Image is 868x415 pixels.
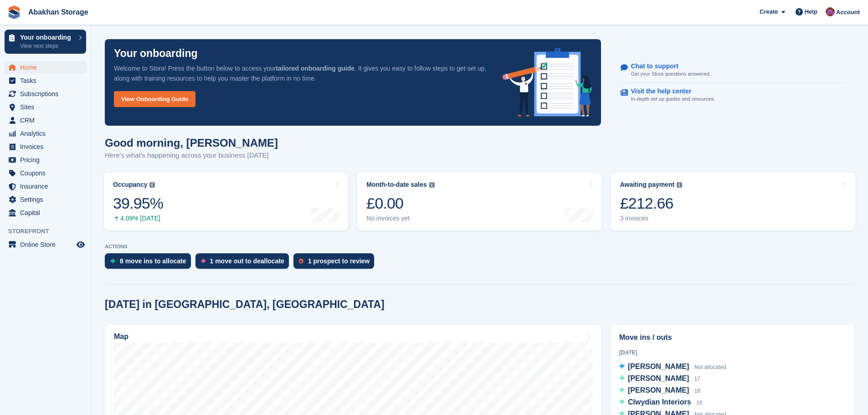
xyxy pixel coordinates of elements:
span: Capital [20,206,75,219]
a: menu [5,180,86,193]
span: Clwydian Interiors [628,398,691,406]
img: onboarding-info-6c161a55d2c0e0a8cae90662b2fe09162a5109e8cc188191df67fb4f79e88e88.svg [503,48,592,117]
a: Your onboarding View next steps [5,30,86,54]
div: Month-to-date sales [366,181,426,189]
span: Invoices [20,140,75,153]
a: menu [5,193,86,206]
a: Visit the help center In-depth set up guides and resources. [621,83,846,108]
h2: [DATE] in [GEOGRAPHIC_DATA], [GEOGRAPHIC_DATA] [105,298,385,311]
span: Coupons [20,167,75,179]
a: Occupancy 39.95% 4.09% [DATE] [104,173,348,231]
span: Sites [20,101,75,113]
h1: Good morning, [PERSON_NAME] [105,137,278,149]
a: menu [5,140,86,153]
div: [DATE] [619,348,846,357]
span: Storefront [8,227,91,236]
div: £212.66 [620,194,683,213]
a: Abakhan Storage [25,5,92,20]
span: Insurance [20,180,75,193]
img: prospect-51fa495bee0391a8d652442698ab0144808aea92771e9ea1ae160a38d050c398.svg [299,258,303,264]
span: Create [760,7,778,16]
div: 3 invoices [620,215,683,222]
a: menu [5,238,86,251]
div: 8 move ins to allocate [120,257,186,265]
p: Your onboarding [20,34,74,41]
div: 1 move out to deallocate [210,257,284,265]
span: Account [836,8,860,17]
a: menu [5,101,86,113]
span: Home [20,61,75,74]
img: icon-info-grey-7440780725fd019a000dd9b08b2336e03edf1995a4989e88bcd33f0948082b44.svg [677,182,682,188]
span: [PERSON_NAME] [628,374,689,382]
a: menu [5,127,86,140]
p: Chat to support [631,62,704,70]
span: Not allocated [694,364,726,370]
span: 18 [694,388,700,394]
span: 17 [694,376,700,382]
a: menu [5,206,86,219]
img: William Abakhan [826,7,835,16]
img: icon-info-grey-7440780725fd019a000dd9b08b2336e03edf1995a4989e88bcd33f0948082b44.svg [149,182,155,188]
a: Awaiting payment £212.66 3 invoices [611,173,855,231]
div: 39.95% [113,194,163,213]
p: View next steps [20,42,74,50]
div: £0.00 [366,194,434,213]
a: View Onboarding Guide [114,91,195,107]
span: [PERSON_NAME] [628,363,689,370]
a: Preview store [75,239,86,250]
h2: Move ins / outs [619,332,846,343]
div: Awaiting payment [620,181,675,189]
a: [PERSON_NAME] 18 [619,385,700,397]
span: CRM [20,114,75,127]
a: menu [5,61,86,74]
strong: tailored onboarding guide [276,65,354,72]
p: In-depth set up guides and resources. [631,95,715,103]
span: Subscriptions [20,87,75,100]
a: 8 move ins to allocate [105,253,195,273]
a: [PERSON_NAME] 17 [619,373,700,385]
p: Welcome to Stora! Press the button below to access your . It gives you easy to follow steps to ge... [114,63,488,83]
a: [PERSON_NAME] Not allocated [619,361,726,373]
h2: Map [114,333,128,341]
a: 1 move out to deallocate [195,253,293,273]
img: icon-info-grey-7440780725fd019a000dd9b08b2336e03edf1995a4989e88bcd33f0948082b44.svg [429,182,435,188]
span: 16 [696,400,702,406]
a: menu [5,114,86,127]
div: Occupancy [113,181,147,189]
a: 1 prospect to review [293,253,379,273]
p: Get your Stora questions answered. [631,70,711,78]
a: menu [5,154,86,166]
div: 1 prospect to review [308,257,370,265]
div: No invoices yet [366,215,434,222]
a: Chat to support Get your Stora questions answered. [621,58,846,83]
span: Help [805,7,817,16]
span: Online Store [20,238,75,251]
div: 4.09% [DATE] [113,215,163,222]
p: Your onboarding [114,48,198,59]
p: Here's what's happening across your business [DATE] [105,150,278,161]
a: menu [5,74,86,87]
img: move_outs_to_deallocate_icon-f764333ba52eb49d3ac5e1228854f67142a1ed5810a6f6cc68b1a99e826820c5.svg [201,258,205,264]
a: Month-to-date sales £0.00 No invoices yet [357,173,601,231]
a: menu [5,87,86,100]
a: menu [5,167,86,179]
a: Clwydian Interiors 16 [619,397,703,409]
span: [PERSON_NAME] [628,386,689,394]
span: Settings [20,193,75,206]
img: stora-icon-8386f47178a22dfd0bd8f6a31ec36ba5ce8667c1dd55bd0f319d3a0aa187defe.svg [7,5,21,19]
span: Pricing [20,154,75,166]
p: Visit the help center [631,87,708,95]
p: ACTIONS [105,244,854,250]
span: Analytics [20,127,75,140]
span: Tasks [20,74,75,87]
img: move_ins_to_allocate_icon-fdf77a2bb77ea45bf5b3d319d69a93e2d87916cf1d5bf7949dd705db3b84f3ca.svg [110,258,115,264]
